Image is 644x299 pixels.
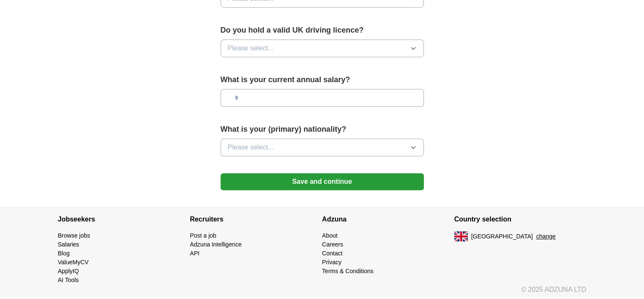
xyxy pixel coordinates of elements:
button: Please select... [221,138,424,156]
a: ApplyIQ [58,268,79,274]
button: Save and continue [221,173,424,190]
label: What is your current annual salary? [221,74,424,86]
h4: Country selection [454,208,586,231]
button: Please select... [221,39,424,57]
label: Do you hold a valid UK driving licence? [221,25,424,36]
a: Adzuna Intelligence [190,241,242,248]
a: API [190,250,200,257]
a: ValueMyCV [58,259,89,266]
a: Salaries [58,241,80,248]
label: What is your (primary) nationality? [221,124,424,135]
a: Post a job [190,232,216,239]
span: Please select... [228,43,274,53]
a: About [322,232,338,239]
a: Careers [322,241,343,248]
a: Terms & Conditions [322,268,373,274]
a: Privacy [322,259,342,266]
a: Contact [322,250,343,257]
a: Blog [58,250,70,257]
a: AI Tools [58,277,79,283]
span: Please select... [228,142,274,152]
img: UK flag [454,231,468,241]
button: change [536,232,556,241]
span: [GEOGRAPHIC_DATA] [471,232,533,241]
a: Browse jobs [58,232,90,239]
